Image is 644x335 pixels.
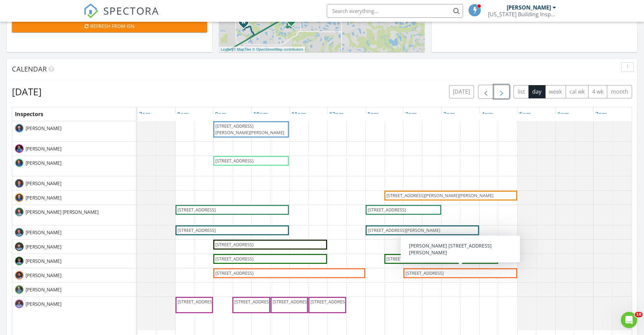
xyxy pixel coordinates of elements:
[368,227,440,233] span: [STREET_ADDRESS][PERSON_NAME]
[24,258,63,265] span: [PERSON_NAME]
[12,20,207,32] button: Refresh from ISN
[24,272,63,279] span: [PERSON_NAME]
[15,144,24,153] img: 444136019_792524036183786_8612037635741478041_n.jpg
[545,85,566,98] button: week
[244,21,248,26] div: 4009 90th Ave E, Parrish FL 34219
[403,109,419,119] a: 2pm
[607,85,632,98] button: month
[366,109,381,119] a: 1pm
[15,124,24,132] img: jared.jpg
[12,64,47,74] span: Calendar
[15,300,24,308] img: alex_square.jpg
[449,85,474,98] button: [DATE]
[386,192,493,198] span: [STREET_ADDRESS][PERSON_NAME][PERSON_NAME]
[290,109,308,119] a: 11am
[24,301,63,307] span: [PERSON_NAME]
[518,109,533,119] a: 5pm
[83,3,98,18] img: The Best Home Inspection Software - Spectora
[17,22,202,30] div: Refresh from ISN
[635,312,643,317] span: 10
[24,209,100,216] span: [PERSON_NAME] [PERSON_NAME]
[15,208,24,216] img: don.jpg
[15,271,24,280] img: dustin.jpg
[24,194,63,201] span: [PERSON_NAME]
[621,312,637,328] iframe: Intercom live chat
[178,227,216,233] span: [STREET_ADDRESS]
[24,125,63,132] span: [PERSON_NAME]
[327,4,463,18] input: Search everything...
[405,270,444,276] span: [STREET_ADDRESS]
[24,243,63,250] span: [PERSON_NAME]
[507,4,551,11] div: [PERSON_NAME]
[15,257,24,265] img: img_83341.jpg
[327,109,346,119] a: 12pm
[15,242,24,251] img: austin.jpg
[175,109,191,119] a: 8am
[273,299,311,305] span: [STREET_ADDRESS]
[488,11,556,18] div: Florida Building Inspection Group
[215,270,254,276] span: [STREET_ADDRESS]
[15,228,24,237] img: pete.jpg
[219,47,305,52] div: |
[291,19,295,23] div: 4020 Cottage Hill Ave, Parrish, FL 34219
[12,85,42,98] h2: [DATE]
[252,47,303,51] a: © OpenStreetMap contributors
[368,207,406,213] span: [STREET_ADDRESS]
[24,160,63,166] span: [PERSON_NAME]
[594,109,609,119] a: 7pm
[310,299,349,305] span: [STREET_ADDRESS]
[556,109,571,119] a: 6pm
[480,109,495,119] a: 4pm
[233,47,251,51] a: © MapTiler
[15,193,24,202] img: jonathan.jpg
[215,241,254,248] span: [STREET_ADDRESS]
[588,85,607,98] button: 4 wk
[221,47,232,51] a: Leaflet
[15,159,24,167] img: travis.jpg
[215,158,254,164] span: [STREET_ADDRESS]
[566,85,589,98] button: cal wk
[178,299,216,305] span: [STREET_ADDRESS]
[178,207,216,213] span: [STREET_ADDRESS]
[24,286,63,293] span: [PERSON_NAME]
[15,285,24,294] img: tom.jpg
[137,109,153,119] a: 7am
[15,179,24,188] img: brian.jpg
[215,123,284,135] span: [STREET_ADDRESS][PERSON_NAME][PERSON_NAME]
[386,256,425,262] span: [STREET_ADDRESS]
[24,145,63,152] span: [PERSON_NAME]
[83,9,159,23] a: SPECTORA
[234,299,273,305] span: [STREET_ADDRESS]
[103,3,159,18] span: SPECTORA
[24,180,63,187] span: [PERSON_NAME]
[478,85,494,99] button: Previous day
[15,110,43,118] span: Inspectors
[494,85,510,99] button: Next day
[251,109,270,119] a: 10am
[215,256,254,262] span: [STREET_ADDRESS]
[213,109,229,119] a: 9am
[513,85,529,98] button: list
[442,109,457,119] a: 3pm
[290,18,293,22] i: 2
[528,85,546,98] button: day
[24,229,63,236] span: [PERSON_NAME]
